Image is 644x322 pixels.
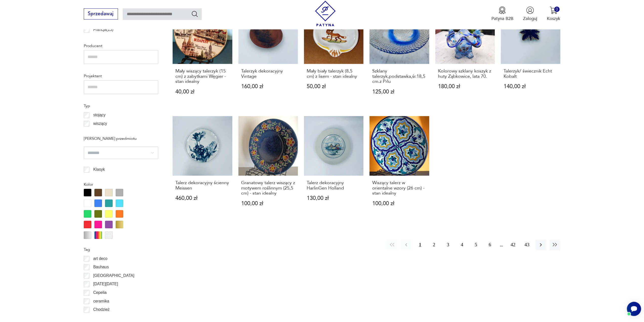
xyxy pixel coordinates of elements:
p: [PERSON_NAME] przedmiotu [84,135,158,142]
h3: Talerz dekoracyjny ścienny Meissen [175,180,230,191]
p: 180,00 zł [438,84,492,89]
p: stojący [93,112,106,118]
a: Talerzyk/ świecznik Echt KobaltTalerzyk/ świecznik Echt Kobalt140,00 zł [501,4,560,106]
h3: Wiszący talerz w orientalne wzory (26 cm) - stan idealny [372,180,426,196]
p: Producent [84,43,158,49]
a: Sprzedawaj [84,12,118,16]
p: 50,00 zł [307,84,361,89]
p: [DATE][DATE] [93,281,118,287]
p: ceramika [93,298,109,305]
button: 6 [484,239,495,250]
button: 5 [470,239,481,250]
p: wiszący [93,120,107,127]
p: Patyna B2B [491,16,513,22]
p: 40,00 zł [175,89,230,94]
p: Projektant [84,73,158,79]
h3: Mały wiszący talerzyk (15 cm) z zabytkami Węgier - stan idealny [175,69,230,84]
h3: Talerzyk/ świecznik Echt Kobalt [504,69,558,79]
img: Ikonka użytkownika [526,6,534,14]
h3: Talerz dekoracyjny HarlinGen Holland [307,180,361,191]
a: Talerzyk dekoracyjny VintageTalerzyk dekoracyjny Vintage160,00 zł [238,4,298,106]
button: 2 [428,239,439,250]
button: 43 [522,239,532,250]
button: 3 [443,239,453,250]
a: Talerz dekoracyjny HarlinGen HollandTalerz dekoracyjny HarlinGen Holland130,00 zł [304,116,363,218]
h3: Szklany talerzyk,podstawka,śr.18,5 cm.z Prlu [372,69,426,84]
p: 100,00 zł [372,201,426,206]
p: [GEOGRAPHIC_DATA] [93,272,134,279]
h3: Mały biały talerzyk (8,5 cm) z lisem - stan idealny [307,69,361,79]
p: Zaloguj [523,16,537,22]
p: 100,00 zł [241,201,295,206]
p: 140,00 zł [504,84,558,89]
p: Ćmielów [93,315,108,321]
button: 1 [414,239,425,250]
p: Tag [84,246,158,253]
a: Mały wiszący talerzyk (15 cm) z zabytkami Węgier - stan idealnyMały wiszący talerzyk (15 cm) z za... [173,4,232,106]
p: 160,00 zł [241,84,295,89]
p: Bauhaus [93,264,109,270]
p: Klasyk [93,166,105,173]
button: Patyna B2B [491,6,513,22]
a: Ikona medaluPatyna B2B [491,6,513,22]
iframe: Smartsupp widget button [627,302,641,316]
h3: Talerzyk dekoracyjny Vintage [241,69,295,79]
button: 4 [456,239,467,250]
p: art deco [93,255,107,262]
p: [GEOGRAPHIC_DATA] ( 11 ) [93,35,141,42]
p: Cepelia [93,289,107,296]
button: 42 [507,239,518,250]
button: 0Koszyk [547,6,560,22]
a: Szklany talerzyk,podstawka,śr.18,5 cm.z PrluSzklany talerzyk,podstawka,śr.18,5 cm.z Prlu125,00 zł [369,4,429,106]
div: 0 [554,7,559,12]
button: Szukaj [191,10,198,17]
a: Wiszący talerz w orientalne wzory (26 cm) - stan idealnyWiszący talerz w orientalne wzory (26 cm)... [369,116,429,218]
img: Patyna - sklep z meblami i dekoracjami vintage [313,1,338,26]
img: Ikona medalu [498,6,506,14]
p: 460,00 zł [175,196,230,201]
button: Sprzedawaj [84,8,118,20]
p: Francja ( 13 ) [93,26,113,33]
p: Typ [84,103,158,109]
p: Kolor [84,181,158,188]
a: Talerz dekoracyjny ścienny MeissenTalerz dekoracyjny ścienny Meissen460,00 zł [173,116,232,218]
p: 130,00 zł [307,196,361,201]
a: Kolorowy szklany koszyk z huty Ząbkowice, lata 70.Kolorowy szklany koszyk z huty Ząbkowice, lata ... [435,4,495,106]
a: Mały biały talerzyk (8,5 cm) z lisem - stan idealnyMały biały talerzyk (8,5 cm) z lisem - stan id... [304,4,363,106]
img: Ikona koszyka [550,6,557,14]
h3: Kolorowy szklany koszyk z huty Ząbkowice, lata 70. [438,69,492,79]
a: Granatowy talerz wiszący z motywem roślinnym (25,5 cm) - stan idealnyGranatowy talerz wiszący z m... [238,116,298,218]
p: 125,00 zł [372,89,426,94]
p: Koszyk [547,16,560,22]
h3: Granatowy talerz wiszący z motywem roślinnym (25,5 cm) - stan idealny [241,180,295,196]
p: Chodzież [93,306,110,313]
button: Zaloguj [523,6,537,22]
